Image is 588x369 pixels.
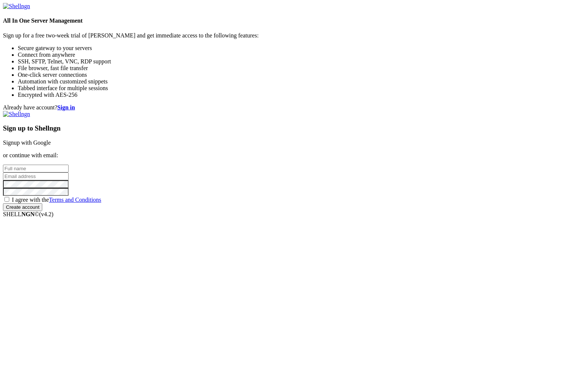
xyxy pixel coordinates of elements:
p: or continue with email: [3,152,585,159]
a: Terms and Conditions [49,197,101,203]
li: Automation with customized snippets [18,78,585,85]
h3: Sign up to Shellngn [3,124,585,132]
li: Encrypted with AES-256 [18,92,585,98]
li: SSH, SFTP, Telnet, VNC, RDP support [18,58,585,65]
b: NGN [22,211,35,217]
input: Create account [3,203,42,211]
div: Already have account? [3,104,585,111]
span: 4.2.0 [39,211,54,217]
input: I agree with theTerms and Conditions [4,197,9,202]
a: Sign in [57,104,75,111]
p: Sign up for a free two-week trial of [PERSON_NAME] and get immediate access to the following feat... [3,32,585,39]
a: Signup with Google [3,139,51,146]
li: One-click server connections [18,72,585,78]
li: File browser, fast file transfer [18,65,585,72]
input: Full name [3,165,69,172]
li: Tabbed interface for multiple sessions [18,85,585,92]
input: Email address [3,172,69,180]
h4: All In One Server Management [3,17,585,24]
li: Connect from anywhere [18,52,585,58]
span: I agree with the [12,197,101,203]
span: SHELL © [3,211,53,217]
li: Secure gateway to your servers [18,45,585,52]
img: Shellngn [3,3,30,10]
img: Shellngn [3,111,30,118]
